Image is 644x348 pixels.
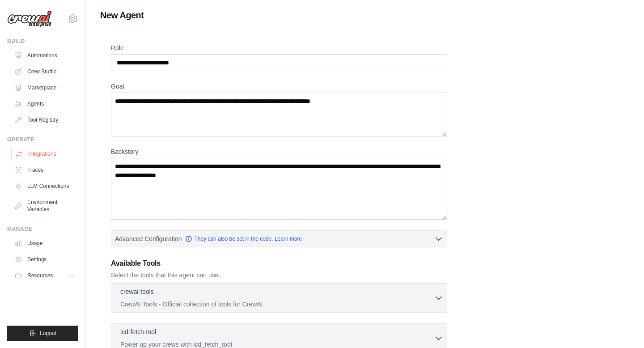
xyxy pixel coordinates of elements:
[11,64,78,79] a: Crew Studio
[11,236,78,250] a: Usage
[111,258,447,269] h3: Available Tools
[11,113,78,127] a: Tool Registry
[111,43,447,52] label: Role
[11,48,78,63] a: Automations
[27,272,53,279] span: Resources
[111,82,447,91] label: Goal
[40,330,56,337] span: Logout
[115,287,443,309] button: crewai-tools CrewAI Tools - Official collection of tools for CrewAI
[120,327,156,336] p: icd-fetch-tool
[7,225,78,233] div: Manage
[7,10,52,27] img: Logo
[100,9,630,21] h1: New Agent
[111,147,447,156] label: Backstory
[7,326,78,341] button: Logout
[120,300,434,309] p: CrewAI Tools - Official collection of tools for CrewAI
[7,136,78,143] div: Operate
[11,163,78,177] a: Traces
[7,38,78,45] div: Build
[111,231,447,247] button: Advanced Configuration They can also be set in the code. Learn more
[11,268,78,283] button: Resources
[12,147,79,161] a: Integrations
[111,271,447,280] p: Select the tools that this agent can use.
[11,252,78,267] a: Settings
[11,97,78,111] a: Agents
[11,81,78,95] a: Marketplace
[11,195,78,216] a: Environment Variables
[120,287,154,296] p: crewai-tools
[115,234,182,243] span: Advanced Configuration
[185,235,302,242] a: They can also be set in the code. Learn more
[11,179,78,193] a: LLM Connections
